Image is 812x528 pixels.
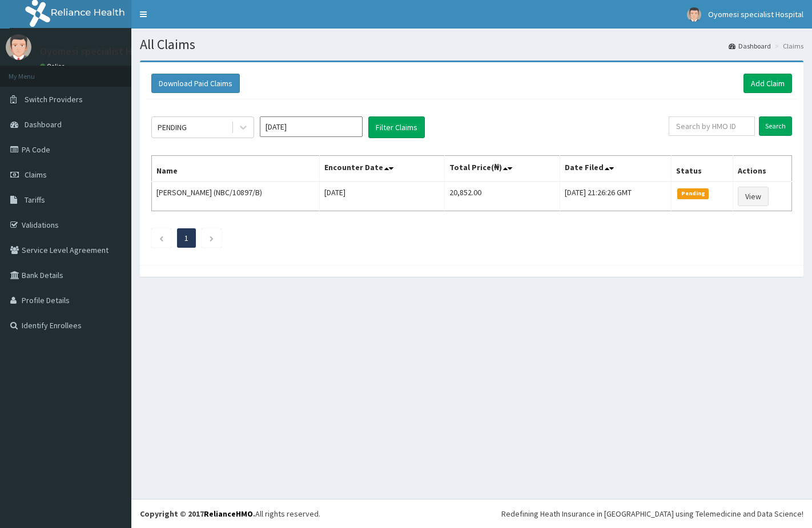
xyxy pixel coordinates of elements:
img: User Image [687,7,701,22]
button: Download Paid Claims [151,74,240,93]
th: Encounter Date [320,156,444,182]
th: Name [152,156,320,182]
li: Claims [772,41,803,51]
th: Actions [733,156,791,182]
span: Dashboard [25,119,62,130]
a: View [738,187,769,206]
td: [DATE] [320,182,444,211]
div: Redefining Heath Insurance in [GEOGRAPHIC_DATA] using Telemedicine and Data Science! [501,508,803,519]
td: [DATE] 21:26:26 GMT [560,182,672,211]
th: Date Filed [560,156,672,182]
th: Status [672,156,733,182]
td: [PERSON_NAME] (NBC/10897/B) [152,182,320,211]
h1: All Claims [140,37,803,52]
strong: Copyright © 2017 . [140,509,255,519]
span: Claims [25,170,47,180]
p: Oyomesi specialist Hospital [40,46,163,57]
a: Next page [209,233,214,243]
span: Oyomesi specialist Hospital [708,9,803,19]
span: Pending [677,188,709,199]
img: User Image [6,34,31,60]
div: PENDING [158,122,187,133]
a: Page 1 is your current page [184,233,188,243]
input: Select Month and Year [260,116,363,137]
span: Tariffs [25,195,45,205]
a: RelianceHMO [204,509,253,519]
a: Add Claim [743,74,792,93]
input: Search by HMO ID [669,116,755,136]
a: Previous page [159,233,164,243]
a: Dashboard [729,41,771,51]
footer: All rights reserved. [131,499,812,528]
input: Search [759,116,792,136]
a: Online [40,62,67,70]
td: 20,852.00 [444,182,560,211]
button: Filter Claims [368,116,425,138]
th: Total Price(₦) [444,156,560,182]
span: Switch Providers [25,94,83,104]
